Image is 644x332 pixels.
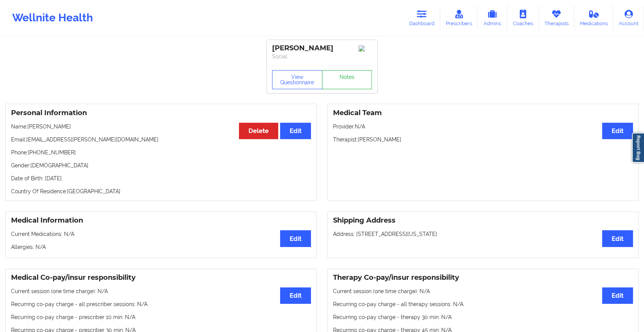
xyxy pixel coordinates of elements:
button: Edit [602,230,633,247]
h3: Therapy Co-pay/insur responsibility [333,273,633,282]
button: Edit [602,123,633,139]
h3: Personal Information [11,109,311,117]
p: Recurring co-pay charge - therapy 30 min : N/A [333,313,633,321]
p: Current Medications: N/A [11,230,311,238]
p: Name: [PERSON_NAME] [11,123,311,130]
a: Notes [322,70,372,89]
button: Edit [280,230,311,247]
h3: Medical Information [11,216,311,225]
img: Image%2Fplaceholer-image.png [359,45,372,51]
a: Medications [574,5,614,30]
button: View Questionnaire [272,70,322,89]
p: Social [272,53,372,60]
p: Email: [EMAIL_ADDRESS][PERSON_NAME][DOMAIN_NAME] [11,136,311,143]
p: Phone: [PHONE_NUMBER] [11,149,311,156]
button: Edit [602,287,633,304]
p: Current session (one time charge): N/A [11,287,311,295]
a: Admins [477,5,507,30]
p: Country Of Residence: [GEOGRAPHIC_DATA] [11,188,311,195]
p: Gender: [DEMOGRAPHIC_DATA] [11,162,311,169]
a: Prescribers [440,5,478,30]
a: Therapists [539,5,574,30]
p: Allergies: N/A [11,243,311,251]
a: Account [613,5,644,30]
p: Recurring co-pay charge - all therapy sessions : N/A [333,300,633,308]
a: Coaches [507,5,539,30]
p: Current session (one time charge): N/A [333,287,633,295]
p: Date of Birth: [DATE] [11,175,311,182]
button: Edit [280,123,311,139]
h3: Medical Co-pay/insur responsibility [11,273,311,282]
a: Report Bug [632,133,644,163]
div: [PERSON_NAME] [272,44,372,53]
a: Dashboard [404,5,440,30]
button: Edit [280,287,311,304]
button: Delete [239,123,278,139]
p: Provider: N/A [333,123,633,130]
p: Recurring co-pay charge - prescriber 10 min : N/A [11,313,311,321]
p: Therapist: [PERSON_NAME] [333,136,633,143]
h3: Shipping Address [333,216,633,225]
h3: Medical Team [333,109,633,117]
p: Address: [STREET_ADDRESS][US_STATE] [333,230,633,238]
p: Recurring co-pay charge - all prescriber sessions : N/A [11,300,311,308]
